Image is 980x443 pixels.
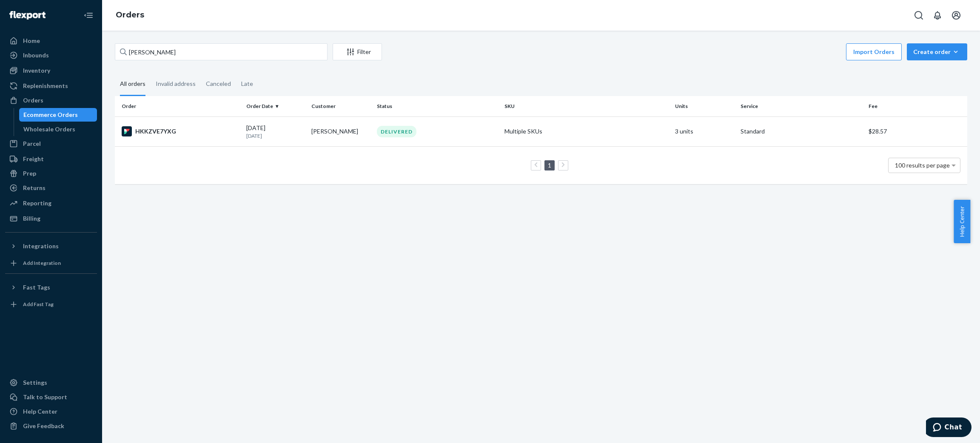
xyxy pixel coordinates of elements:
[23,96,43,105] div: Orders
[19,122,97,136] a: Wholesale Orders
[846,43,902,60] button: Import Orders
[23,407,57,416] div: Help Center
[501,96,672,116] th: SKU
[109,3,151,28] ol: breadcrumbs
[23,283,50,292] div: Fast Tags
[116,10,144,20] a: Orders
[23,422,64,430] div: Give Feedback
[5,167,97,180] a: Prep
[5,405,97,418] a: Help Center
[865,116,967,146] td: $28.57
[672,116,737,146] td: 3 units
[23,169,36,178] div: Prep
[23,393,67,401] div: Talk to Support
[5,239,97,253] button: Integrations
[954,200,970,243] button: Help Center
[5,390,97,404] button: Talk to Support
[672,96,737,116] th: Units
[929,7,946,24] button: Open notifications
[907,43,967,60] button: Create order
[241,73,253,95] div: Late
[5,281,97,294] button: Fast Tags
[5,419,97,433] button: Give Feedback
[23,111,78,119] div: Ecommerce Orders
[23,184,46,192] div: Returns
[501,116,672,146] td: Multiple SKUs
[23,66,50,75] div: Inventory
[895,162,950,169] span: 100 results per page
[5,181,97,195] a: Returns
[546,162,553,169] a: Page 1 is your current page
[23,37,40,45] div: Home
[737,96,865,116] th: Service
[5,34,97,48] a: Home
[948,7,965,24] button: Open account menu
[23,378,47,387] div: Settings
[913,48,961,56] div: Create order
[926,417,971,439] iframe: Opens a widget where you can chat to one of our agents
[865,96,967,116] th: Fee
[5,79,97,93] a: Replenishments
[23,155,44,163] div: Freight
[23,139,41,148] div: Parcel
[308,116,373,146] td: [PERSON_NAME]
[741,127,862,136] p: Standard
[80,7,97,24] button: Close Navigation
[23,259,61,267] div: Add Integration
[23,125,75,133] div: Wholesale Orders
[5,196,97,210] a: Reporting
[9,11,46,20] img: Flexport logo
[373,96,501,116] th: Status
[19,108,97,122] a: Ecommerce Orders
[311,102,370,110] div: Customer
[122,126,239,136] div: HKKZVE7YXG
[5,152,97,166] a: Freight
[120,73,145,96] div: All orders
[5,94,97,107] a: Orders
[23,199,51,207] div: Reporting
[156,73,196,95] div: Invalid address
[5,376,97,389] a: Settings
[23,242,59,250] div: Integrations
[206,73,231,95] div: Canceled
[115,96,243,116] th: Order
[246,132,305,139] p: [DATE]
[333,43,382,60] button: Filter
[115,43,328,60] input: Search orders
[23,214,40,223] div: Billing
[246,124,305,139] div: [DATE]
[243,96,308,116] th: Order Date
[5,137,97,151] a: Parcel
[5,48,97,62] a: Inbounds
[5,212,97,225] a: Billing
[23,82,68,90] div: Replenishments
[910,7,927,24] button: Open Search Box
[5,256,97,270] a: Add Integration
[5,64,97,77] a: Inventory
[333,48,382,56] div: Filter
[5,298,97,311] a: Add Fast Tag
[377,126,416,137] div: DELIVERED
[23,51,49,60] div: Inbounds
[23,301,54,308] div: Add Fast Tag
